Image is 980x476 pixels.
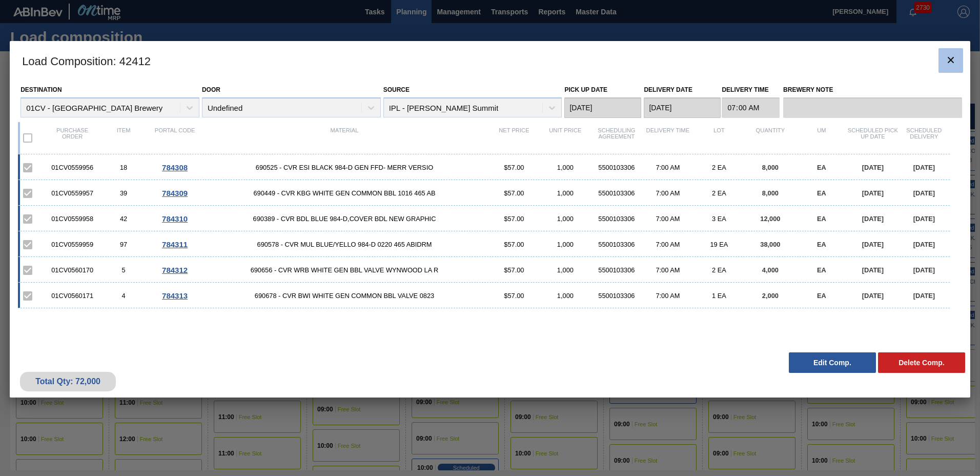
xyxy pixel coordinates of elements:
div: Go to Order [149,266,200,274]
span: [DATE] [862,215,884,223]
div: 1,000 [540,164,591,171]
span: 690578 - CVR MUL BLUE/YELLO 984-D 0220 465 ABIDRM [200,241,488,248]
span: [DATE] [862,292,884,300]
div: 01CV0559957 [47,189,98,197]
div: 19 EA [693,241,745,248]
span: 690656 - CVR WRB WHITE GEN BBL VALVE WYNWOOD LA R [200,266,488,274]
div: 01CV0559959 [47,241,98,248]
input: mm/dd/yyyy [564,97,641,118]
div: 18 [98,164,149,171]
span: EA [817,292,826,300]
span: [DATE] [913,215,935,223]
span: EA [817,189,826,197]
div: 5500103306 [591,164,642,171]
div: Lot [693,127,745,149]
div: Go to Order [149,291,200,300]
div: 7:00 AM [642,189,693,197]
div: 7:00 AM [642,292,693,300]
div: Item [98,127,149,149]
button: Edit Comp. [789,352,876,373]
div: Unit Price [540,127,591,149]
div: 97 [98,241,149,248]
span: 784312 [162,266,188,274]
div: 4 [98,292,149,300]
div: 7:00 AM [642,215,693,223]
span: 784313 [162,291,188,300]
span: [DATE] [862,189,884,197]
div: Delivery Time [642,127,693,149]
div: Go to Order [149,163,200,172]
span: [DATE] [913,241,935,248]
div: 5 [98,266,149,274]
label: Door [202,86,220,93]
div: 3 EA [693,215,745,223]
div: 1,000 [540,292,591,300]
div: UM [796,127,847,149]
span: 8,000 [762,164,779,171]
div: 7:00 AM [642,164,693,171]
div: Go to Order [149,240,200,249]
div: 01CV0559958 [47,215,98,223]
div: 5500103306 [591,189,642,197]
div: Scheduled Delivery [899,127,950,149]
div: Material [200,127,488,149]
span: EA [817,164,826,171]
span: 784309 [162,189,188,197]
span: 690389 - CVR BDL BLUE 984-D,COVER BDL NEW GRAPHIC [200,215,488,223]
span: [DATE] [862,164,884,171]
span: [DATE] [913,266,935,274]
span: 784308 [162,163,188,172]
div: Total Qty: 72,000 [28,377,108,386]
div: 2 EA [693,189,745,197]
div: $57.00 [488,164,540,171]
div: $57.00 [488,292,540,300]
div: 39 [98,189,149,197]
span: [DATE] [913,189,935,197]
div: 5500103306 [591,266,642,274]
span: 38,000 [760,241,780,248]
div: 1,000 [540,189,591,197]
span: EA [817,241,826,248]
div: 2 EA [693,266,745,274]
div: 2 EA [693,164,745,171]
span: 2,000 [762,292,779,300]
div: 01CV0559956 [47,164,98,171]
div: Net Price [488,127,540,149]
div: 1,000 [540,215,591,223]
span: 4,000 [762,266,779,274]
h3: Load Composition : 42412 [10,41,970,80]
div: 01CV0560170 [47,266,98,274]
span: EA [817,266,826,274]
div: 7:00 AM [642,266,693,274]
span: 784311 [162,240,188,249]
div: 01CV0560171 [47,292,98,300]
label: Destination [21,86,62,93]
div: 5500103306 [591,241,642,248]
span: EA [817,215,826,223]
div: Go to Order [149,189,200,197]
label: Delivery Date [644,86,692,93]
span: [DATE] [913,164,935,171]
div: Go to Order [149,214,200,223]
div: 5500103306 [591,215,642,223]
div: Scheduling Agreement [591,127,642,149]
label: Brewery Note [783,83,962,97]
span: 690525 - CVR ESI BLACK 984-D GEN FFD- MERR VERSIO [200,164,488,171]
div: 1,000 [540,266,591,274]
div: $57.00 [488,241,540,248]
div: $57.00 [488,215,540,223]
span: 784310 [162,214,188,223]
span: [DATE] [862,266,884,274]
div: $57.00 [488,266,540,274]
div: 1 EA [693,292,745,300]
span: [DATE] [913,292,935,300]
div: 42 [98,215,149,223]
div: Purchase order [47,127,98,149]
span: 12,000 [760,215,780,223]
div: Portal code [149,127,200,149]
label: Source [383,86,410,93]
button: Delete Comp. [878,352,965,373]
div: 7:00 AM [642,241,693,248]
span: 690678 - CVR BWI WHITE GEN COMMON BBL VALVE 0823 [200,292,488,300]
div: 5500103306 [591,292,642,300]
